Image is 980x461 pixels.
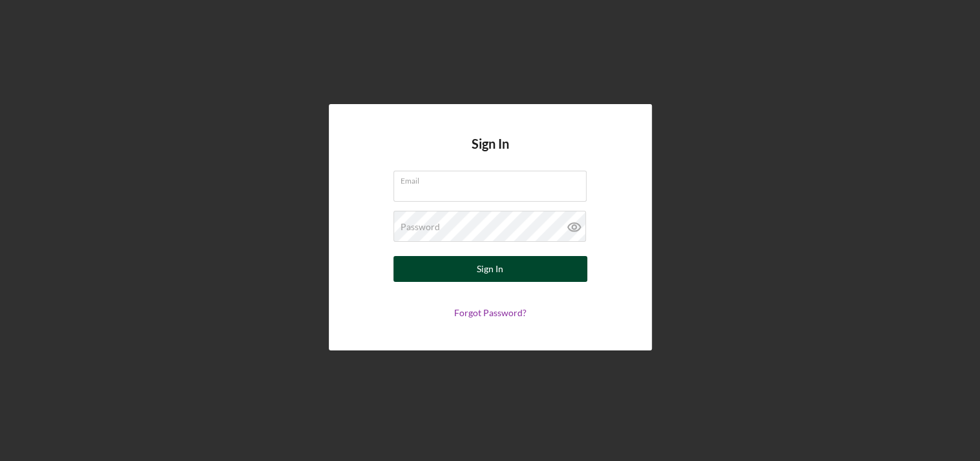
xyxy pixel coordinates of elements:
[401,222,440,232] label: Password
[454,307,526,318] a: Forgot Password?
[477,256,503,282] div: Sign In
[401,171,587,186] label: Email
[393,256,587,282] button: Sign In
[472,136,509,171] h4: Sign In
